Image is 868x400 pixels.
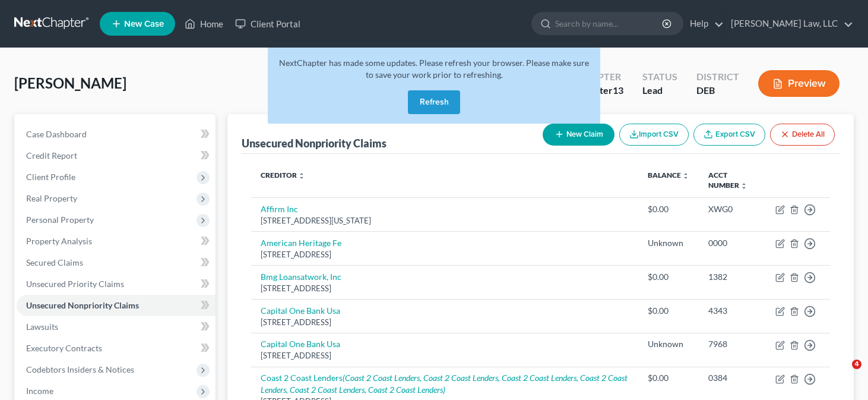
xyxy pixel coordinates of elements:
[17,316,216,338] a: Lawsuits
[26,193,77,203] span: Real Property
[26,300,139,310] span: Unsecured Nonpriority Claims
[261,317,629,328] div: [STREET_ADDRESS]
[648,271,689,283] div: $0.00
[17,124,216,145] a: Case Dashboard
[740,182,747,190] i: unfold_more
[696,70,739,84] div: District
[648,203,689,215] div: $0.00
[684,13,724,34] a: Help
[648,237,689,249] div: Unknown
[261,249,629,260] div: [STREET_ADDRESS]
[14,74,126,92] span: [PERSON_NAME]
[298,172,305,179] i: unfold_more
[124,20,164,29] span: New Case
[261,350,629,361] div: [STREET_ADDRESS]
[261,373,628,395] i: (Coast 2 Coast Lenders, Coast 2 Coast Lenders, Coast 2 Coast Lenders, Coast 2 Coast Lenders, Coas...
[696,84,739,97] div: DEB
[578,70,623,84] div: Chapter
[17,273,216,295] a: Unsecured Priority Claims
[648,372,689,384] div: $0.00
[261,283,629,294] div: [STREET_ADDRESS]
[613,84,623,96] span: 13
[708,203,756,215] div: XWG0
[852,360,861,369] span: 4
[17,145,216,166] a: Credit Report
[648,171,689,179] a: Balance unfold_more
[708,372,756,384] div: 0384
[261,305,340,316] a: Capital One Bank Usa
[229,13,306,34] a: Client Portal
[26,364,134,374] span: Codebtors Insiders & Notices
[242,136,387,150] div: Unsecured Nonpriority Claims
[261,238,341,248] a: American Heritage Fe
[261,204,298,214] a: Affirm Inc
[26,343,102,353] span: Executory Contracts
[648,305,689,317] div: $0.00
[17,338,216,359] a: Executory Contracts
[770,124,835,146] button: Delete All
[693,124,765,146] a: Export CSV
[708,338,756,350] div: 7968
[179,13,229,34] a: Home
[578,84,623,97] div: Chapter
[26,172,75,182] span: Client Profile
[708,305,756,317] div: 4343
[682,172,689,179] i: unfold_more
[408,90,460,114] button: Refresh
[555,12,664,34] input: Search by name...
[26,215,94,225] span: Personal Property
[26,322,58,332] span: Lawsuits
[828,360,856,388] iframe: Intercom live chat
[261,215,629,226] div: [STREET_ADDRESS][US_STATE]
[279,58,589,80] span: NextChapter has made some updates. Please refresh your browser. Please make sure to save your wor...
[642,84,677,97] div: Lead
[261,171,305,179] a: Creditor unfold_more
[708,171,747,190] a: Acct Number unfold_more
[26,386,53,396] span: Income
[26,129,87,139] span: Case Dashboard
[26,279,124,289] span: Unsecured Priority Claims
[619,124,689,146] button: Import CSV
[648,338,689,350] div: Unknown
[26,150,77,160] span: Credit Report
[261,339,340,349] a: Capital One Bank Usa
[708,271,756,283] div: 1382
[261,373,628,395] a: Coast 2 Coast Lenders(Coast 2 Coast Lenders, Coast 2 Coast Lenders, Coast 2 Coast Lenders, Coast ...
[708,237,756,249] div: 0000
[17,252,216,273] a: Secured Claims
[17,295,216,316] a: Unsecured Nonpriority Claims
[26,236,92,246] span: Property Analysis
[261,272,341,282] a: Bmg Loansatwork, Inc
[543,124,614,146] button: New Claim
[642,70,677,84] div: Status
[26,257,83,267] span: Secured Claims
[17,231,216,252] a: Property Analysis
[758,70,840,97] button: Preview
[725,13,853,34] a: [PERSON_NAME] Law, LLC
